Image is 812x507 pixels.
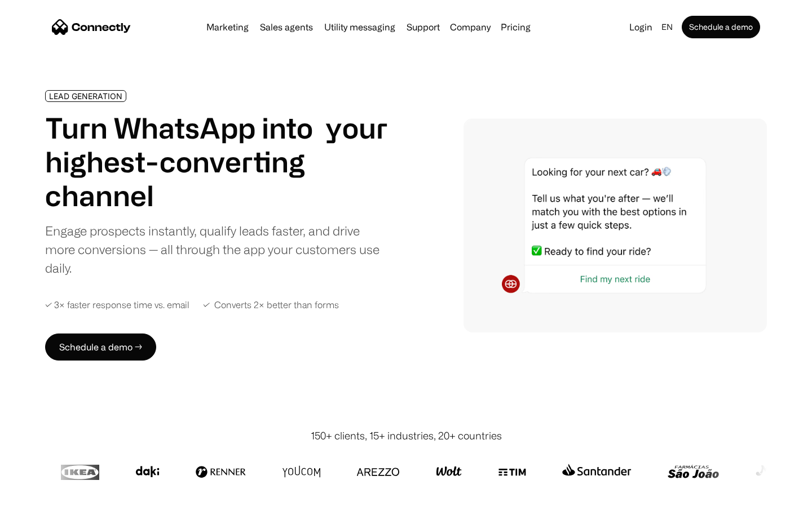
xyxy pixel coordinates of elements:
[661,19,673,35] div: en
[682,16,760,38] a: Schedule a demo
[49,92,122,100] div: LEAD GENERATION
[45,300,189,310] div: ✓ 3× faster response time vs. email
[202,23,253,32] a: Marketing
[45,221,388,277] div: Engage prospects instantly, qualify leads faster, and drive more conversions — all through the ap...
[625,19,657,35] a: Login
[320,23,400,32] a: Utility messaging
[52,19,131,35] a: home
[311,428,502,443] div: 150+ clients, 15+ industries, 20+ countries
[402,23,444,32] a: Support
[11,486,68,503] aside: Language selected: English
[23,487,68,503] ul: Language list
[447,19,494,35] div: Company
[496,23,535,32] a: Pricing
[657,19,679,35] div: en
[203,300,339,310] div: ✓ Converts 2× better than forms
[450,19,491,35] div: Company
[255,23,317,32] a: Sales agents
[45,333,156,361] a: Schedule a demo →
[45,111,388,212] h1: Turn WhatsApp into your highest-converting channel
